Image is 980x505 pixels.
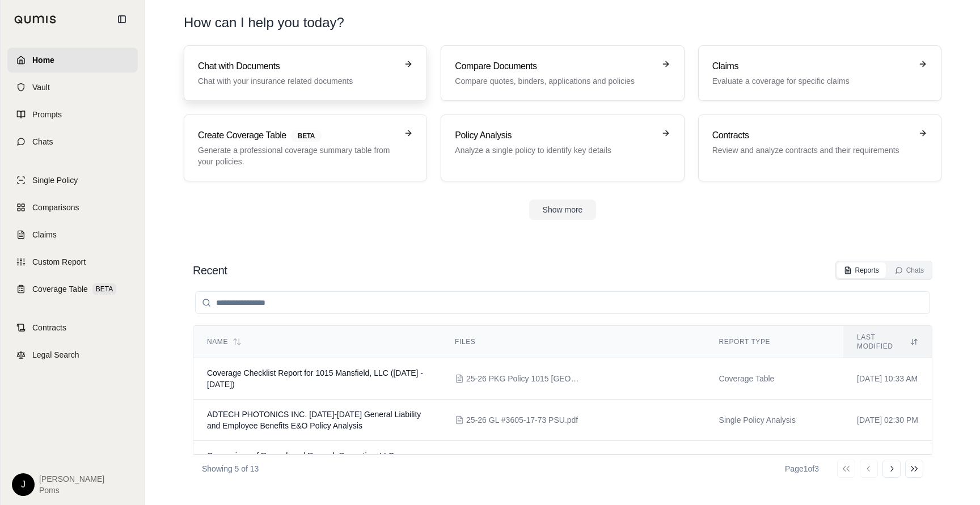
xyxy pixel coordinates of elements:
p: Generate a professional coverage summary table from your policies. [198,145,397,167]
td: [DATE] 02:30 PM [843,400,932,441]
img: Qumis Logo [14,15,57,24]
span: BETA [291,130,322,142]
span: Claims [32,229,57,240]
p: Analyze a single policy to identify key details [455,145,654,156]
h3: Chat with Documents [198,60,397,73]
span: Contracts [32,322,66,333]
div: J [12,473,35,496]
a: Single Policy [7,168,138,193]
td: [DATE] 10:33 AM [843,358,932,400]
p: Compare quotes, binders, applications and policies [455,75,654,87]
button: Show more [529,200,597,220]
h2: Recent [193,262,227,278]
a: Claims [7,222,138,247]
span: Prompts [32,109,62,120]
div: Page 1 of 3 [785,463,819,474]
h3: Compare Documents [455,60,654,73]
th: Files [441,326,705,358]
a: Vault [7,75,138,100]
h3: Create Coverage Table [198,129,397,142]
span: Comparisons [32,202,79,213]
a: Chats [7,129,138,154]
h3: Policy Analysis [455,129,654,142]
a: Create Coverage TableBETAGenerate a professional coverage summary table from your policies. [184,114,427,181]
span: Comparison of Rumack and Rumack Properties, LLC Commercial Insurance Policy (2024-2025) and Renew... [207,451,419,483]
td: Coverage Table [706,358,844,400]
span: Coverage Table [32,283,88,295]
button: Reports [837,262,886,278]
a: ContractsReview and analyze contracts and their requirements [698,114,941,181]
td: Single Policy Analysis [706,400,844,441]
h3: Claims [712,60,911,73]
h3: Contracts [712,129,911,142]
span: Chats [32,136,53,147]
span: Single Policy [32,175,78,186]
span: Coverage Checklist Report for 1015 Mansfield, LLC (11/07/2025 - 11/07/2026) [207,368,423,389]
p: Showing 5 of 13 [202,463,259,474]
a: Policy AnalysisAnalyze a single policy to identify key details [441,114,684,181]
span: 25-26 GL #3605-17-73 PSU.pdf [466,414,578,426]
span: BETA [92,283,116,295]
a: Compare DocumentsCompare quotes, binders, applications and policies [441,45,684,101]
div: Name [207,337,428,346]
span: 25-26 PKG Policy 1015 Mansfield.pdf [466,373,580,384]
p: Evaluate a coverage for specific claims [712,75,911,87]
a: ClaimsEvaluate a coverage for specific claims [698,45,941,101]
h1: How can I help you today? [184,14,344,32]
span: Custom Report [32,256,86,268]
a: Home [7,48,138,73]
span: Poms [39,485,104,496]
button: Collapse sidebar [113,10,131,28]
a: Comparisons [7,195,138,220]
a: Prompts [7,102,138,127]
span: ADTECH PHOTONICS INC. 2025-2026 General Liability and Employee Benefits E&O Policy Analysis [207,410,421,430]
span: Vault [32,82,50,93]
td: [DATE] 10:48 AM [843,441,932,494]
a: Coverage TableBETA [7,277,138,302]
a: Legal Search [7,342,138,367]
div: Chats [895,266,924,275]
p: Chat with your insurance related documents [198,75,397,87]
a: Chat with DocumentsChat with your insurance related documents [184,45,427,101]
span: Legal Search [32,349,79,360]
td: Policies Compare [706,441,844,494]
div: Reports [844,266,879,275]
p: Review and analyze contracts and their requirements [712,145,911,156]
button: Chats [888,262,931,278]
span: [PERSON_NAME] [39,473,104,485]
th: Report Type [706,326,844,358]
div: Last modified [857,333,918,351]
span: Home [32,54,54,66]
a: Contracts [7,315,138,340]
a: Custom Report [7,249,138,274]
